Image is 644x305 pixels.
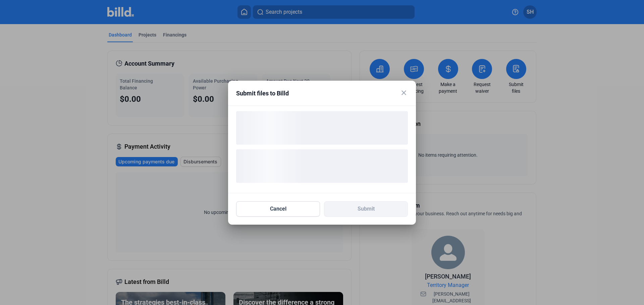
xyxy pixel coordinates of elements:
div: loading [236,111,408,145]
button: Submit [324,201,408,217]
button: Cancel [236,201,320,217]
mat-icon: close [400,89,408,97]
div: loading [236,149,408,183]
div: Submit files to Billd [236,89,391,98]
